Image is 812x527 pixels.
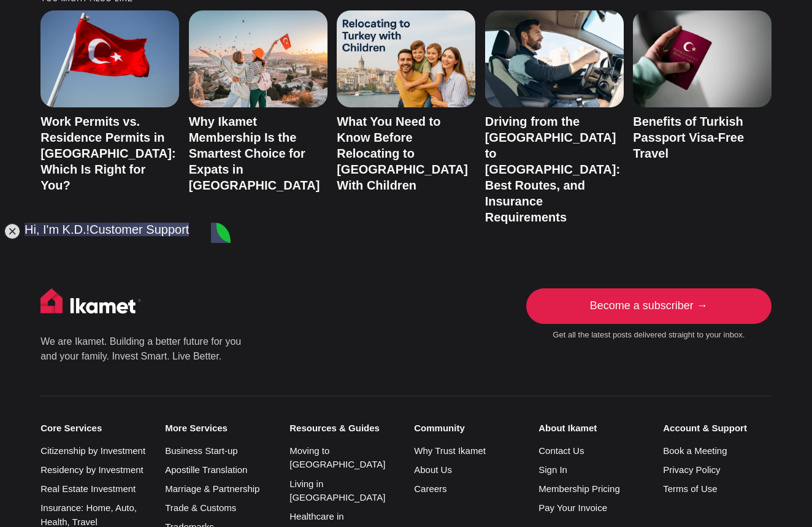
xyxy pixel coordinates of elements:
[538,445,584,456] a: Contact Us
[663,464,720,475] a: Privacy Policy
[526,330,772,340] small: Get all the latest posts delivered straight to your inbox.
[164,118,254,132] span: Already a member?
[414,483,446,494] a: Careers
[189,10,327,107] img: Why Ikamet Membership Is the Smartest Choice for Expats in Türkiye
[20,52,434,67] p: Become a member of to start commenting.
[538,423,647,434] small: About Ikamet
[538,502,607,513] a: Pay Your Invoice
[256,118,290,131] button: Sign in
[663,483,717,494] a: Terms of Use
[209,53,248,64] span: Ikamet
[633,115,744,160] a: Benefits of Turkish Passport Visa-Free Travel
[186,84,267,110] button: Sign up now
[337,10,475,107] img: What You Need to Know Before Relocating to Turkey With Children
[633,10,772,107] img: Benefits of Turkish Passport Visa-Free Travel
[289,423,398,434] small: Resources & Guides
[136,25,318,47] h1: Start the conversation
[485,115,620,224] a: Driving from the [GEOGRAPHIC_DATA] to [GEOGRAPHIC_DATA]: Best Routes, and Insurance Requirements
[414,445,486,456] a: Why Trust Ikamet
[414,464,452,475] a: About Us
[485,10,624,107] img: Driving from the UK to Türkiye: Best Routes, and Insurance Requirements
[538,464,567,475] a: Sign In
[289,445,385,470] a: Moving to [GEOGRAPHIC_DATA]
[663,423,772,434] small: Account & Support
[663,445,727,456] a: Book a Meeting
[414,423,523,434] small: Community
[526,288,772,324] a: Become a subscriber →
[40,10,179,107] img: Work Permits vs. Residence Permits in Türkiye: Which Is Right for You?
[337,115,468,192] a: What You Need to Know Before Relocating to [GEOGRAPHIC_DATA] With Children
[189,115,320,192] a: Why Ikamet Membership Is the Smartest Choice for Expats in [GEOGRAPHIC_DATA]
[289,479,385,503] a: Living in [GEOGRAPHIC_DATA]
[538,483,620,494] a: Membership Pricing
[40,115,175,192] a: Work Permits vs. Residence Permits in [GEOGRAPHIC_DATA]: Which Is Right for You?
